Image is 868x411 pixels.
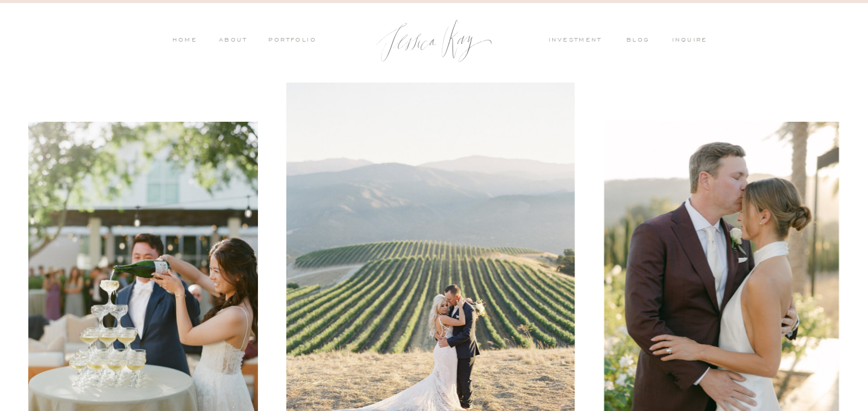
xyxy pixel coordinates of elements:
a: ABOUT [216,36,247,46]
a: blog [626,36,658,46]
a: investment [549,36,608,46]
a: PORTFOLIO [266,36,316,46]
a: HOME [172,36,197,46]
a: inquire [672,36,713,46]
